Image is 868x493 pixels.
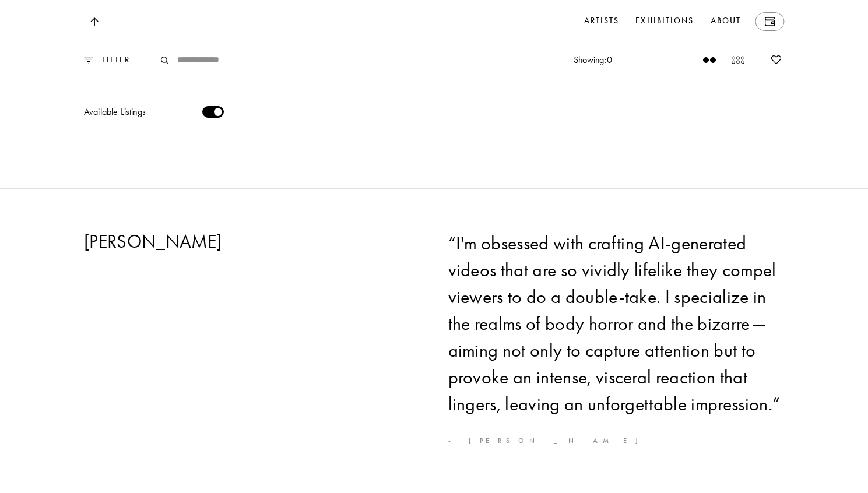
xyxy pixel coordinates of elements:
p: FILTER [93,54,131,66]
input: Search [160,49,276,71]
p: - [PERSON_NAME] [448,435,785,448]
img: Wallet icon [764,17,775,26]
p: Showing: 0 [574,54,612,66]
a: Exhibitions [633,12,696,31]
h2: [PERSON_NAME] [84,230,420,253]
a: Artists [582,12,622,31]
span: Available Listings [84,105,146,118]
img: filter.0e669ffe.svg [84,56,93,64]
a: About [708,12,744,31]
img: Top [90,17,98,26]
h3: “ I'm obsessed with crafting AI-generated videos that are so vividly lifelike they compel viewers... [448,230,785,417]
